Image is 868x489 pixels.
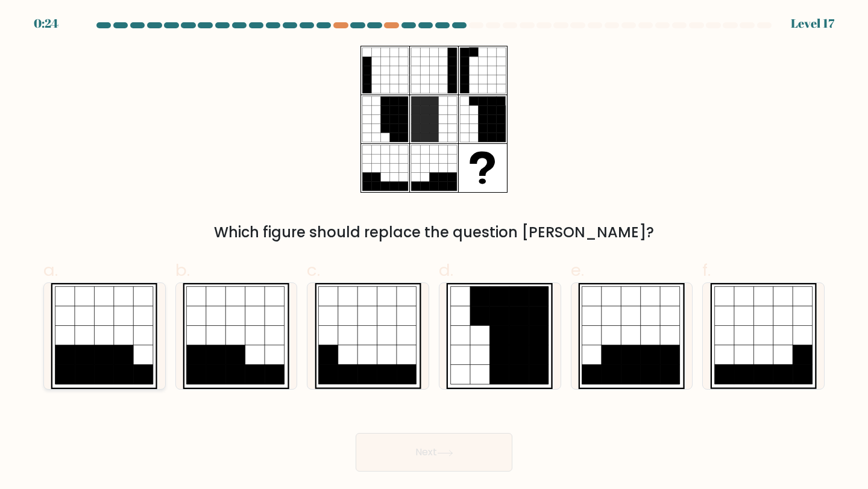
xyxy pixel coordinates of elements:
span: e. [571,258,584,282]
span: f. [702,258,711,282]
span: b. [175,258,190,282]
span: a. [43,258,58,282]
span: c. [307,258,320,282]
div: Which figure should replace the question [PERSON_NAME]? [51,222,817,243]
button: Next [356,433,512,472]
div: 0:24 [34,14,58,33]
span: d. [439,258,453,282]
div: Level 17 [791,14,834,33]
